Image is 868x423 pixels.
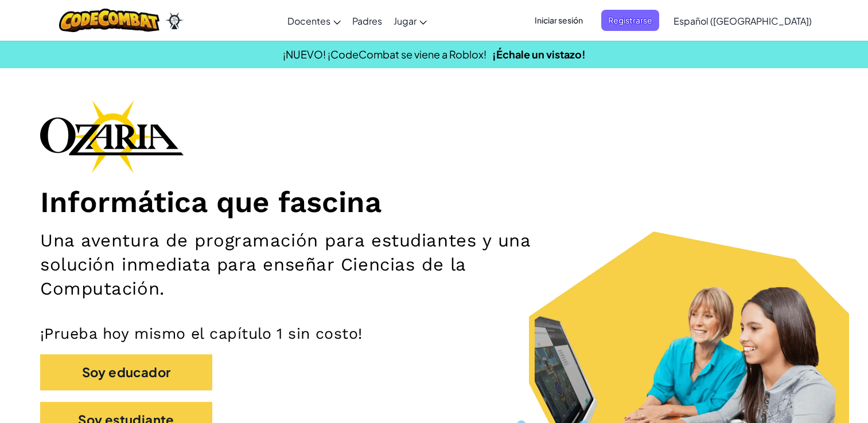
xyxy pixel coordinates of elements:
[40,354,212,390] button: Soy educador
[40,324,828,343] p: ¡Prueba hoy mismo el capítulo 1 sin costo!
[347,5,388,36] a: Padres
[668,5,818,36] a: Español ([GEOGRAPHIC_DATA])
[492,48,586,61] a: ¡Échale un vistazo!
[601,10,659,31] button: Registrarse
[388,5,433,36] a: Jugar
[282,5,347,36] a: Docentes
[674,15,812,27] span: Español ([GEOGRAPHIC_DATA])
[40,100,184,173] img: Ozaria branding logo
[165,12,184,29] img: Ozaria
[394,15,417,27] span: Jugar
[59,9,159,32] img: CodeCombat logo
[283,48,486,61] span: ¡NUEVO! ¡CodeCombat se viene a Roblox!
[287,15,330,27] span: Docentes
[40,229,568,301] h2: Una aventura de programación para estudiantes y una solución inmediata para enseñar Ciencias de l...
[528,10,590,31] button: Iniciar sesión
[40,185,828,220] h1: Informática que fascina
